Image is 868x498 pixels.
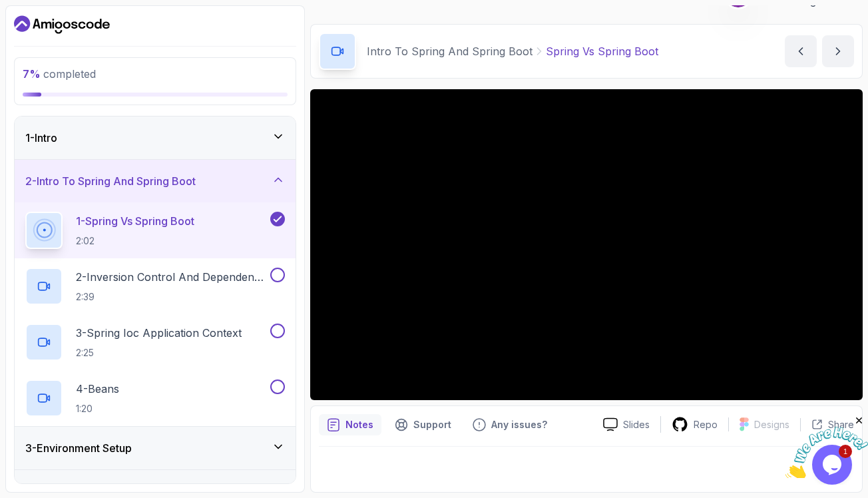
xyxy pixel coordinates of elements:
[23,67,41,81] span: 7 %
[345,418,373,431] p: Notes
[76,234,194,248] p: 2:02
[15,427,296,469] button: 3-Environment Setup
[25,324,285,361] button: 3-Spring Ioc Application Context2:25
[592,417,660,431] a: Slides
[15,160,296,202] button: 2-Intro To Spring And Spring Boot
[14,14,110,35] a: Dashboard
[23,67,96,81] span: completed
[491,418,547,431] p: Any issues?
[76,290,268,304] p: 2:39
[465,414,555,435] button: Feedback button
[76,269,268,285] p: 2 - Inversion Control And Dependency Injection
[623,418,650,431] p: Slides
[25,440,132,456] h3: 3 - Environment Setup
[694,418,718,431] p: Repo
[25,173,196,189] h3: 2 - Intro To Spring And Spring Boot
[25,268,285,305] button: 2-Inversion Control And Dependency Injection2:39
[822,35,854,67] button: next content
[661,416,728,433] a: Repo
[367,43,533,59] p: Intro To Spring And Spring Boot
[25,212,285,249] button: 1-Spring Vs Spring Boot2:02
[76,213,194,229] p: 1 - Spring Vs Spring Boot
[310,89,863,400] iframe: 1 - Spring vs Spring Boot
[413,418,451,431] p: Support
[785,35,817,67] button: previous content
[25,130,57,146] h3: 1 - Intro
[319,414,381,435] button: notes button
[76,346,242,360] p: 2:25
[25,379,285,417] button: 4-Beans1:20
[387,414,459,435] button: Support button
[785,415,868,478] iframe: chat widget
[76,381,119,397] p: 4 - Beans
[76,402,119,415] p: 1:20
[76,325,242,341] p: 3 - Spring Ioc Application Context
[15,117,296,159] button: 1-Intro
[754,418,789,431] p: Designs
[546,43,658,59] p: Spring Vs Spring Boot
